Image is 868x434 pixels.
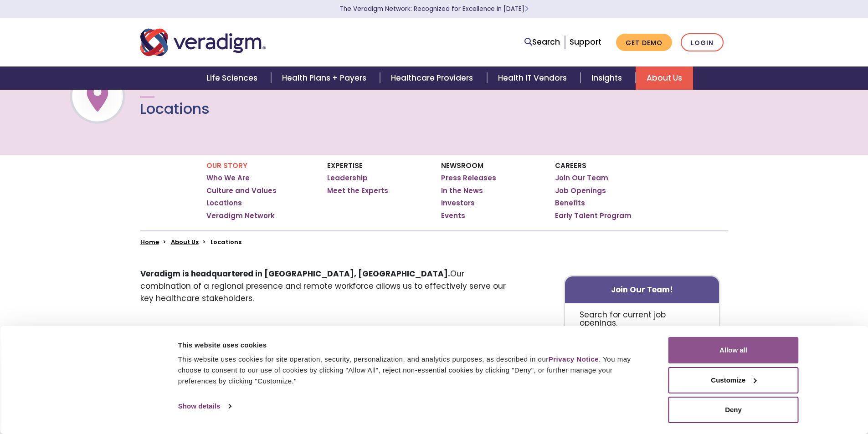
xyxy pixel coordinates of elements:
[524,5,529,13] span: Learn More
[327,174,368,183] a: Leadership
[327,186,388,195] a: Meet the Experts
[487,66,580,90] a: Health IT Vendors
[668,397,799,423] button: Deny
[616,34,672,51] a: Get Demo
[681,33,724,52] a: Login
[206,199,242,208] a: Locations
[178,354,648,387] div: This website uses cookies for site operation, security, personalization, and analytics purposes, ...
[140,100,210,117] h1: Locations
[636,66,693,90] a: About Us
[140,238,159,246] a: Home
[555,211,632,220] a: Early Talent Program
[206,211,275,220] a: Veradigm Network
[555,199,585,208] a: Benefits
[271,66,380,90] a: Health Plans + Payers
[441,199,475,208] a: Investors
[611,284,673,295] strong: Join Our Team!
[140,268,513,305] p: Our combination of a regional presence and remote workforce allows us to effectively serve our ke...
[570,36,601,47] a: Support
[171,238,199,246] a: About Us
[340,5,529,13] a: The Veradigm Network: Recognized for Excellence in [DATE]Learn More
[441,186,483,195] a: In the News
[555,174,608,183] a: Join Our Team
[524,36,560,48] a: Search
[178,399,231,413] a: Show details
[580,66,636,90] a: Insights
[555,186,606,195] a: Job Openings
[668,367,799,393] button: Customize
[206,186,277,195] a: Culture and Values
[195,66,271,90] a: Life Sciences
[441,211,465,220] a: Events
[565,303,719,335] p: Search for current job openings.
[380,66,487,90] a: Healthcare Providers
[140,268,450,279] strong: Veradigm is headquartered in [GEOGRAPHIC_DATA], [GEOGRAPHIC_DATA].
[668,337,799,363] button: Allow all
[549,355,599,363] a: Privacy Notice
[178,340,648,351] div: This website uses cookies
[140,27,266,57] img: Veradigm logo
[206,174,250,183] a: Who We Are
[441,174,496,183] a: Press Releases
